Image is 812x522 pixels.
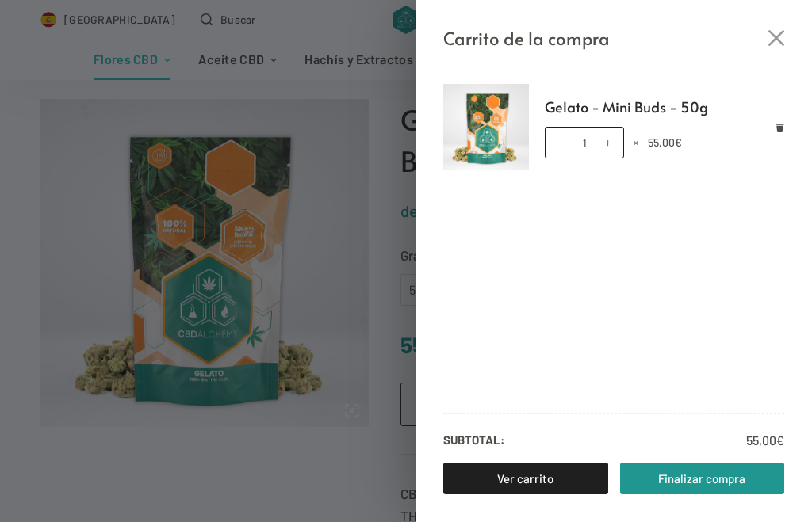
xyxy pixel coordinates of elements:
bdi: 55,00 [746,432,784,448]
strong: Subtotal: [443,430,504,451]
span: € [776,432,784,448]
span: Carrito de la compra [443,24,610,52]
button: Cerrar el cajón del carrito [768,30,784,46]
span: × [634,135,638,149]
input: Cantidad de productos [545,127,624,158]
bdi: 55,00 [648,135,682,149]
a: Finalizar compra [620,463,785,494]
span: € [675,135,682,149]
a: Ver carrito [443,463,608,494]
a: Eliminar Gelato - Mini Buds - 50g del carrito [776,123,784,131]
a: Gelato - Mini Buds - 50g [545,95,785,119]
